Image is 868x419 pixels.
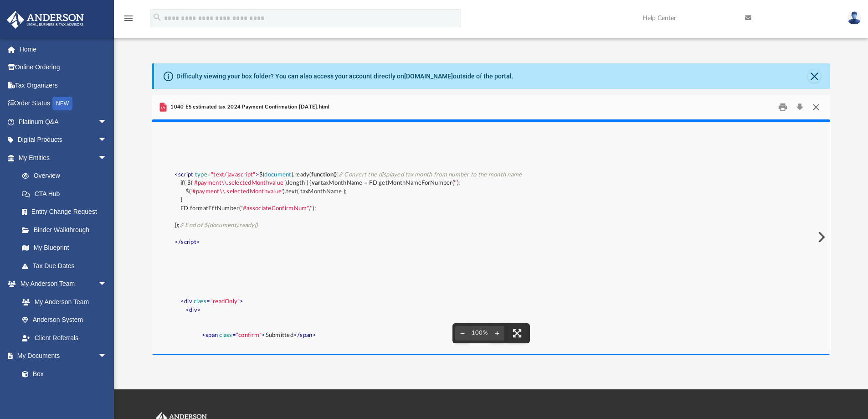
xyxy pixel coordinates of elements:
[293,332,316,338] span: </ >
[181,239,196,245] span: script
[404,72,453,80] a: [DOMAIN_NAME]
[175,239,200,245] span: </ >
[13,329,116,347] a: Client Referrals
[180,180,185,186] span: if
[194,299,206,305] span: class
[791,100,808,114] button: Download
[6,275,116,293] a: My Anderson Teamarrow_drop_down
[264,172,291,178] span: document
[13,185,121,203] a: CTA Hub
[13,203,121,221] a: Entity Change Request
[98,131,116,150] span: arrow_drop_down
[211,299,240,305] span: "readOnly"
[13,239,116,257] a: My Blueprint
[774,100,792,114] button: Print
[185,307,201,313] span: < >
[310,206,313,212] span: ''
[808,70,821,83] button: Close
[6,76,121,94] a: Tax Organizers
[176,72,514,81] div: Difficulty viewing your box folder? You can also access your account directly on outside of the p...
[184,299,192,305] span: div
[311,172,334,178] span: function
[811,224,831,250] button: Next File
[241,206,309,212] span: "#associateConfirmNum"
[236,332,262,338] span: "confirm"
[175,172,522,228] span: $( ).ready( { ( $( ).length ) { taxMonthName = FD.getMonthNameForNumber( ); $( ).text( taxMonthNa...
[195,172,207,178] span: type
[507,323,527,343] button: Enter fullscreen
[6,149,121,167] a: My Entitiesarrow_drop_down
[123,17,134,24] a: menu
[490,323,504,343] button: Zoom in
[98,149,116,167] span: arrow_drop_down
[13,383,116,401] a: Meeting Minutes
[169,103,330,111] span: 1040 ES estimated tax 2024 Payment Confirmation [DATE].html
[52,97,72,110] div: NEW
[13,311,116,329] a: Anderson System
[192,180,285,186] span: '#payment\\.selectedMonthvalue'
[455,323,470,343] button: Zoom out
[123,13,134,24] i: menu
[4,11,87,29] img: Anderson Advisors Platinum Portal
[454,180,457,186] span: ''
[339,172,522,178] span: // Convert the displayed tax month from number to the month name
[6,94,121,113] a: Order StatusNEW
[311,172,337,178] span: ( )
[13,167,121,185] a: Overview
[6,58,121,77] a: Online Ordering
[847,11,861,25] img: User Pic
[13,365,112,383] a: Box
[211,172,255,178] span: "text/javascript"
[205,332,218,338] span: span
[152,12,162,22] i: search
[202,332,266,338] span: < = >
[180,299,244,305] span: < = >
[6,113,121,131] a: Platinum Q&Aarrow_drop_down
[808,100,824,114] button: Close
[178,172,194,178] span: script
[219,332,232,338] span: class
[13,221,121,239] a: Binder Walkthrough
[175,172,259,178] span: < = >
[6,40,121,58] a: Home
[189,307,197,313] span: div
[312,180,321,186] span: var
[98,113,116,131] span: arrow_drop_down
[6,347,116,365] a: My Documentsarrow_drop_down
[190,189,283,195] span: '#payment\\.selectedMonthvalue'
[152,95,831,355] div: Preview
[470,330,490,336] div: Current zoom level
[13,257,121,275] a: Tax Due Dates
[13,293,112,311] a: My Anderson Team
[152,119,831,355] div: File preview
[180,222,258,228] span: // End of $(document).ready()
[98,347,116,366] span: arrow_drop_down
[98,275,116,294] span: arrow_drop_down
[300,332,312,338] span: span
[6,131,121,149] a: Digital Productsarrow_drop_down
